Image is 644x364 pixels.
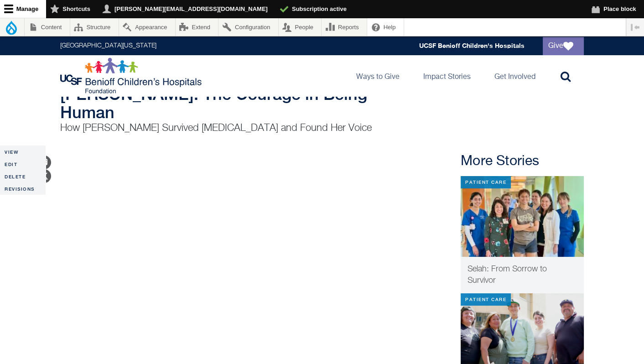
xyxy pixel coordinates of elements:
a: People [279,18,322,36]
a: Extend [176,18,218,36]
p: How [PERSON_NAME] Survived [MEDICAL_DATA] and Found Her Voice [60,121,411,135]
span: Selah: From Sorrow to Survivor [467,265,547,285]
a: Get Involved [487,55,543,96]
div: Patient Care [461,176,511,188]
button: Vertical orientation [626,18,644,36]
a: Give [543,37,584,55]
a: Help [367,18,404,36]
div: Patient Care [461,293,511,306]
a: Patient Care Selah: From Sorrow to Survivor [461,176,584,293]
a: Reports [322,18,367,36]
span: [PERSON_NAME]: The Courage in Being Human [60,84,367,122]
a: Configuration [218,18,278,36]
img: Logo for UCSF Benioff Children's Hospitals Foundation [60,57,204,94]
a: Content [25,18,70,36]
a: Structure [70,18,119,36]
a: UCSF Benioff Children's Hospitals [419,42,525,50]
a: Appearance [119,18,175,36]
img: IMG_0496.jpg [461,176,584,257]
a: Impact Stories [416,55,478,96]
h2: More Stories [461,153,584,170]
a: [GEOGRAPHIC_DATA][US_STATE] [60,43,156,49]
a: Ways to Give [349,55,407,96]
